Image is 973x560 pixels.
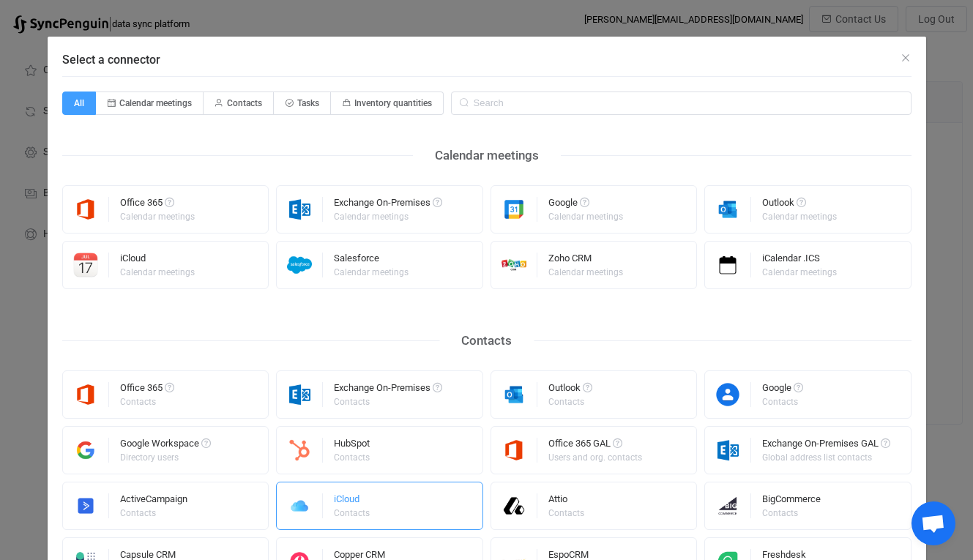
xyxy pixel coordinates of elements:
img: exchange.png [277,382,323,407]
img: google-contacts.png [705,382,751,407]
div: Contacts [439,329,534,352]
div: Contacts [762,397,801,406]
img: zoho-crm.png [491,253,537,277]
div: Calendar meetings [548,212,623,221]
div: Calendar meetings [120,212,195,221]
img: salesforce.png [277,253,323,277]
div: iCloud [334,494,372,509]
div: Office 365 GAL [548,438,644,453]
div: Contacts [548,397,590,406]
div: Contacts [334,509,370,518]
div: BigCommerce [762,494,821,509]
button: Close [900,51,912,65]
div: Google Workspace [120,438,211,453]
img: attio.png [491,493,537,518]
div: Contacts [120,397,172,406]
div: Global address list contacts [762,453,888,462]
div: HubSpot [334,438,372,453]
img: exchange.png [277,197,323,222]
img: outlook.png [705,197,751,222]
div: Contacts [120,509,185,518]
div: Exchange On-Premises GAL [762,438,890,453]
img: microsoft365.png [63,382,109,407]
img: exchange.png [705,438,751,463]
div: Salesforce [334,253,411,268]
div: Outlook [548,383,592,397]
div: Users and org. contacts [548,453,642,462]
div: Office 365 [120,198,197,212]
div: Contacts [762,509,819,518]
div: Directory users [120,453,209,462]
img: google.png [491,197,537,222]
img: icalendar.png [705,253,751,277]
div: ActiveCampaign [120,494,187,509]
span: Select a connector [62,53,160,67]
div: Calendar meetings [762,212,837,221]
div: Attio [548,494,586,509]
img: microsoft365.png [491,438,537,463]
div: Calendar meetings [413,144,561,167]
div: Google [762,383,803,397]
img: big-commerce.png [705,493,751,518]
img: outlook.png [491,382,537,407]
div: Google [548,198,625,212]
div: Calendar meetings [548,268,623,277]
div: Contacts [334,453,370,462]
div: iCalendar .ICS [762,253,839,268]
a: Open chat [912,501,955,545]
img: icloud-calendar.png [63,253,109,277]
img: google-workspace.png [63,438,109,463]
div: Calendar meetings [334,212,440,221]
input: Search [451,92,912,115]
div: Contacts [548,509,584,518]
img: microsoft365.png [63,197,109,222]
div: Zoho CRM [548,253,625,268]
div: Outlook [762,198,839,212]
div: iCloud [120,253,197,268]
div: Calendar meetings [334,268,409,277]
div: Office 365 [120,383,174,397]
div: Calendar meetings [120,268,195,277]
img: icloud.png [277,493,323,518]
div: Exchange On-Premises [334,198,442,212]
div: Exchange On-Premises [334,383,442,397]
img: activecampaign.png [63,493,109,518]
img: hubspot.png [277,438,323,463]
div: Calendar meetings [762,268,837,277]
div: Contacts [334,397,440,406]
